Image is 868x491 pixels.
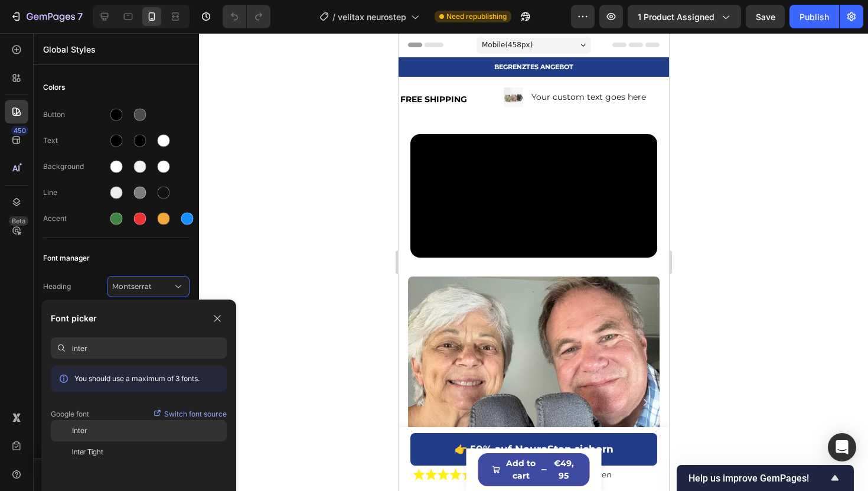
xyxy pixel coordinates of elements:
[756,12,775,22] span: Save
[43,213,107,224] div: Accent
[332,11,335,23] span: /
[399,33,669,491] iframe: Design area
[688,473,828,484] span: Help us improve GemPages!
[789,5,839,28] button: Publish
[746,5,785,28] button: Save
[9,216,28,226] div: Beta
[112,281,172,292] span: Montserrat
[43,43,190,56] p: Global Styles
[43,161,107,172] div: Background
[223,5,270,28] div: Undo/Redo
[43,109,107,120] div: Button
[11,126,28,135] div: 450
[43,80,65,95] span: Colors
[800,11,829,23] div: Publish
[638,11,714,23] span: 1 product assigned
[828,433,856,461] div: Open Intercom Messenger
[338,11,406,23] span: velitax neurostep
[5,5,88,28] button: 7
[43,281,107,292] span: Heading
[43,135,107,146] div: Text
[43,187,107,198] div: Line
[43,251,90,265] span: Font manager
[688,471,842,485] button: Show survey - Help us improve GemPages!
[77,9,83,24] p: 7
[446,11,507,22] span: Need republishing
[628,5,741,28] button: 1 product assigned
[107,276,190,297] button: Montserrat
